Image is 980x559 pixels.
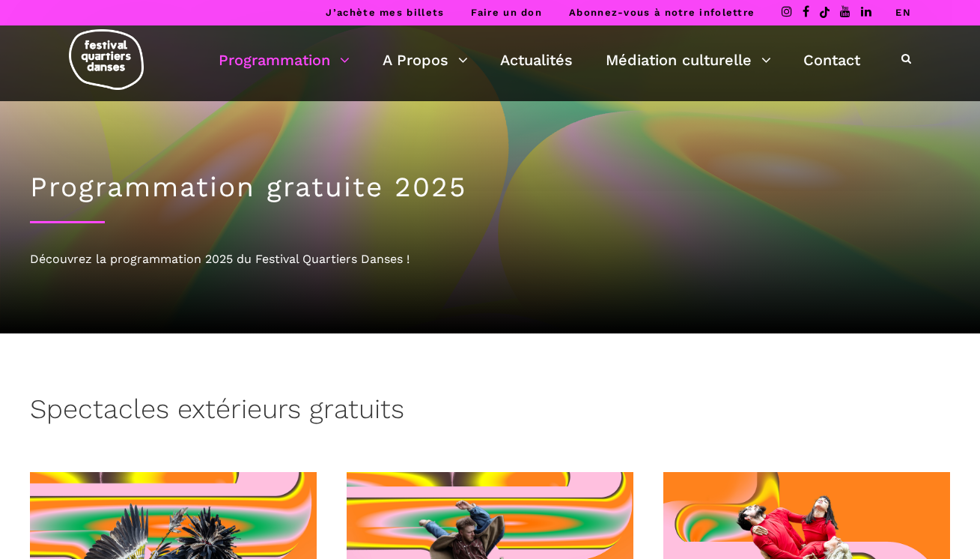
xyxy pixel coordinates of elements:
a: Actualités [500,47,573,73]
h1: Programmation gratuite 2025 [30,171,950,204]
a: Médiation culturelle [606,47,771,73]
a: J’achète mes billets [326,7,444,18]
a: Faire un don [471,7,542,18]
div: Découvrez la programmation 2025 du Festival Quartiers Danses ! [30,250,950,269]
a: Abonnez-vous à notre infolettre [569,7,755,18]
img: logo-fqd-med [69,29,144,90]
a: Programmation [219,47,350,73]
h3: Spectacles extérieurs gratuits [30,393,404,431]
a: A Propos [383,47,468,73]
a: EN [895,7,911,18]
a: Contact [803,47,860,73]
